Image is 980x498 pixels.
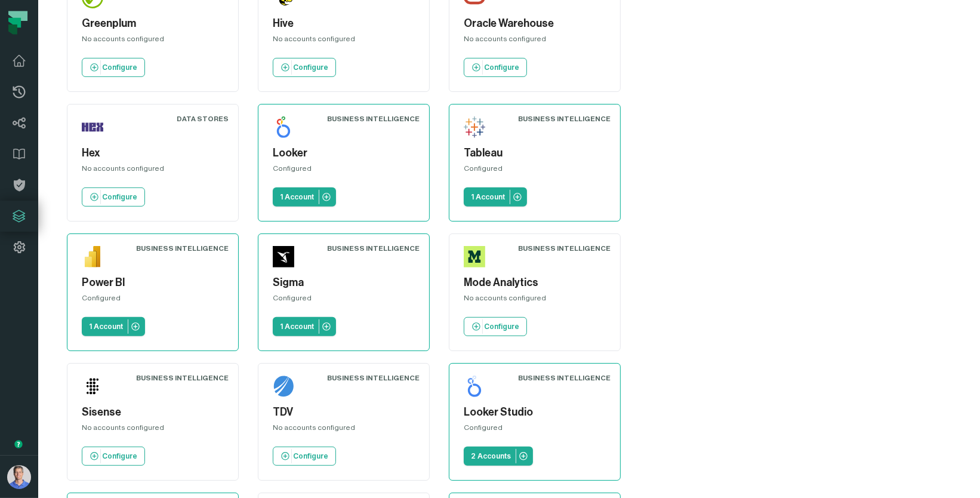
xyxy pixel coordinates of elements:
[82,376,103,397] img: Sisense
[82,246,103,268] img: Power BI
[280,192,314,202] p: 1 Account
[280,322,314,331] p: 1 Account
[518,114,611,124] div: Business Intelligence
[464,404,606,420] h5: Looker Studio
[464,423,606,437] div: Configured
[82,447,145,466] a: Configure
[13,439,24,450] div: Tooltip anchor
[464,116,485,138] img: Tableau
[273,275,415,291] h5: Sigma
[273,34,415,48] div: No accounts configured
[273,376,294,397] img: TDV
[464,58,527,77] a: Configure
[464,16,606,32] h5: Oracle Warehouse
[82,145,224,161] h5: Hex
[82,16,224,32] h5: Greenplum
[273,16,415,32] h5: Hive
[82,404,224,420] h5: Sisense
[102,63,137,72] p: Configure
[102,192,137,202] p: Configure
[82,275,224,291] h5: Power BI
[102,451,137,461] p: Configure
[273,145,415,161] h5: Looker
[273,293,415,308] div: Configured
[471,451,511,461] p: 2 Accounts
[471,192,505,202] p: 1 Account
[273,164,415,178] div: Configured
[518,373,611,383] div: Business Intelligence
[82,293,224,308] div: Configured
[82,164,224,178] div: No accounts configured
[464,317,527,336] a: Configure
[177,114,229,124] div: Data Stores
[82,116,103,138] img: Hex
[518,244,611,253] div: Business Intelligence
[136,373,229,383] div: Business Intelligence
[82,34,224,48] div: No accounts configured
[464,376,485,397] img: Looker Studio
[464,447,533,466] a: 2 Accounts
[273,447,336,466] a: Configure
[464,187,527,207] a: 1 Account
[293,451,328,461] p: Configure
[82,187,145,207] a: Configure
[484,63,519,72] p: Configure
[82,58,145,77] a: Configure
[273,404,415,420] h5: TDV
[273,187,336,207] a: 1 Account
[464,34,606,48] div: No accounts configured
[327,244,420,253] div: Business Intelligence
[82,317,145,336] a: 1 Account
[273,246,294,268] img: Sigma
[464,145,606,161] h5: Tableau
[464,275,606,291] h5: Mode Analytics
[327,373,420,383] div: Business Intelligence
[273,423,415,437] div: No accounts configured
[464,293,606,308] div: No accounts configured
[82,423,224,437] div: No accounts configured
[136,244,229,253] div: Business Intelligence
[327,114,420,124] div: Business Intelligence
[464,164,606,178] div: Configured
[7,465,31,489] img: avatar of Barak Forgoun
[273,317,336,336] a: 1 Account
[464,246,485,268] img: Mode Analytics
[273,116,294,138] img: Looker
[293,63,328,72] p: Configure
[273,58,336,77] a: Configure
[89,322,123,331] p: 1 Account
[484,322,519,331] p: Configure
